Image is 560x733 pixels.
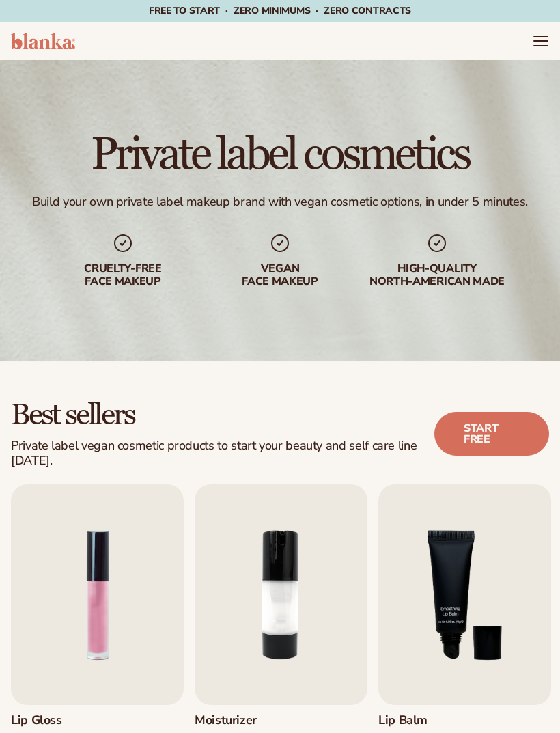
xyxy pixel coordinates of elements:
div: Cruelty-free face makeup [55,262,191,288]
img: logo [11,33,75,49]
h3: Lip Balm [378,713,462,728]
h1: Private label cosmetics [91,133,470,178]
div: Private label vegan cosmetic products to start your beauty and self care line [DATE]. [11,439,434,468]
summary: Menu [533,33,549,49]
a: Start free [434,412,549,456]
h3: Moisturizer [195,713,279,728]
div: Vegan face makeup [212,262,348,288]
div: High-quality North-american made [369,262,505,288]
h3: Lip Gloss [11,713,95,728]
h2: Best sellers [11,399,434,430]
div: Build your own private label makeup brand with vegan cosmetic options, in under 5 minutes. [32,194,528,210]
span: Free to start · ZERO minimums · ZERO contracts [149,4,411,17]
